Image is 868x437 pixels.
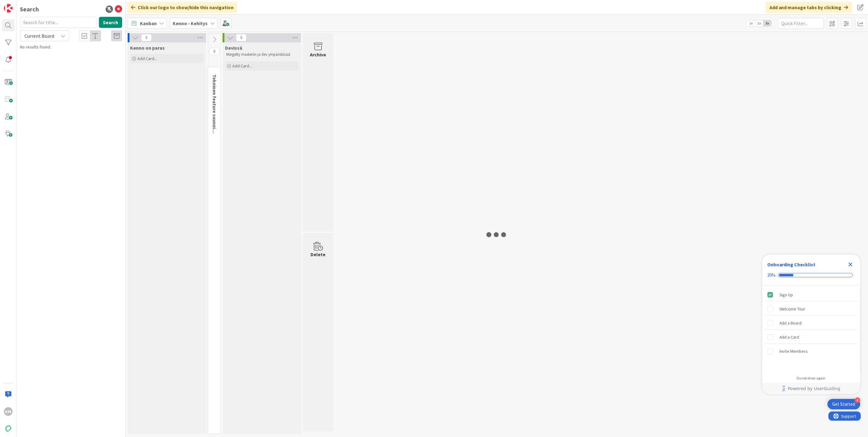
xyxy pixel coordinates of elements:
span: Add Card... [232,63,252,69]
span: Powered by UserGuiding [788,385,840,392]
div: Add a Board [780,319,802,327]
img: Visit kanbanzone.com [4,4,13,13]
span: Kenno on paras [130,45,165,51]
div: Onboarding Checklist [767,261,816,268]
input: Search for title... [20,17,96,28]
p: Mergetty masteriin ja dev ympäristössä [226,52,297,57]
a: Powered by UserGuiding [765,383,857,394]
img: avatar [4,424,13,433]
span: Current Board [24,33,54,39]
div: Invite Members is incomplete. [765,344,858,358]
span: Devissä [225,45,242,51]
div: Add and manage tabs by clicking [766,2,852,13]
div: Close Checklist [846,260,855,269]
span: Support [13,1,28,8]
div: Do not show again [797,376,826,381]
div: Delete [311,251,326,258]
div: Add a Card is incomplete. [765,330,858,344]
span: 0 [209,48,220,55]
div: Checklist progress: 20% [767,272,855,278]
div: Search [20,5,39,14]
span: Kanban [140,20,157,27]
span: Tekninen feature suunnittelu ja toteutus [212,74,218,166]
div: No results found. [20,44,122,50]
span: Add Card... [137,56,157,61]
div: Footer [762,383,860,394]
span: 1x [747,20,755,26]
div: Get Started [832,401,855,407]
span: 3x [763,20,772,26]
div: Welcome Tour [780,305,806,313]
div: Sign Up [780,291,793,298]
div: Click our logo to show/hide this navigation [127,2,237,13]
div: Open Get Started checklist, remaining modules: 4 [828,399,860,409]
b: Kenno - Kehitys [173,20,208,26]
div: 4 [855,397,860,403]
button: Search [99,17,122,28]
div: Add a Card [780,333,799,341]
div: Welcome Tour is incomplete. [765,302,858,316]
div: KM [4,407,13,416]
div: Archive [310,51,326,58]
span: 0 [236,34,246,41]
span: 2x [755,20,763,26]
div: 20% [767,272,776,278]
div: Sign Up is complete. [765,288,858,302]
span: 0 [141,34,152,41]
input: Quick Filter... [778,18,824,29]
div: Invite Members [780,348,808,355]
div: Checklist Container [762,255,860,394]
div: Add a Board is incomplete. [765,316,858,330]
div: Checklist items [762,286,860,372]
